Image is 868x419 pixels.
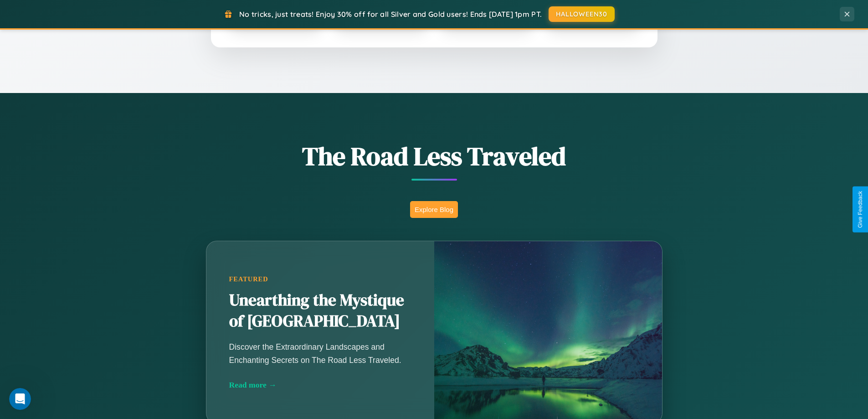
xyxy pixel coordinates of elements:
h1: The Road Less Traveled [161,139,708,174]
button: HALLOWEEN30 [549,6,615,22]
span: No tricks, just treats! Enjoy 30% off for all Silver and Gold users! Ends [DATE] 1pm PT. [239,10,542,19]
div: Read more → [229,380,411,390]
button: Explore Blog [410,201,458,218]
iframe: Intercom live chat [9,388,31,410]
div: Featured [229,275,411,283]
div: Give Feedback [857,191,863,228]
h2: Unearthing the Mystique of [GEOGRAPHIC_DATA] [229,290,411,332]
p: Discover the Extraordinary Landscapes and Enchanting Secrets on The Road Less Traveled. [229,341,411,366]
